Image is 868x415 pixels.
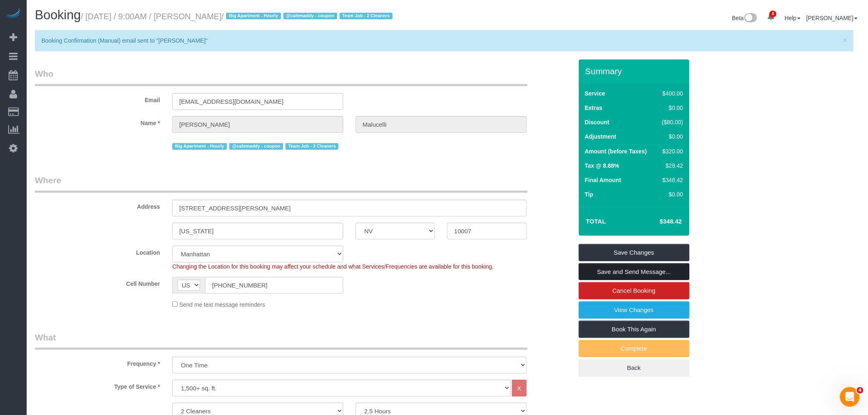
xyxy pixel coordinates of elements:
label: Amount (before Taxes) [585,147,647,155]
label: Cell Number [29,277,166,288]
label: Extras [585,104,603,112]
label: Location [29,246,166,257]
a: 8 [763,8,779,26]
label: Email [29,93,166,104]
input: First Name [172,116,343,133]
legend: Where [35,174,528,193]
div: $320.00 [659,147,683,155]
span: 8 [770,11,777,17]
div: ($80.00) [659,118,683,126]
strong: Total [586,218,606,225]
span: Booking [35,8,81,22]
a: Save Changes [579,244,690,261]
span: Team Job - 2 Cleaners [286,143,338,150]
a: View Changes [579,301,690,319]
a: [PERSON_NAME] [806,15,858,21]
label: Frequency * [29,357,166,368]
span: @cafemaddy - coupon [229,143,283,150]
div: $0.00 [659,104,683,112]
span: Team Job - 2 Cleaners [340,13,393,19]
input: Cell Number [205,277,343,294]
legend: Who [35,68,528,86]
span: × [843,35,847,45]
small: / [DATE] / 9:00AM / [PERSON_NAME] [81,12,395,21]
span: Big Apartment - Hourly [226,13,281,19]
label: Service [585,89,605,98]
iframe: Intercom live chat [840,387,860,407]
div: $28.42 [659,162,683,170]
label: Name * [29,116,166,127]
img: New interface [744,13,757,24]
a: Save and Send Message... [579,263,690,280]
span: / [222,12,395,21]
input: City [172,223,343,239]
span: Send me text message reminders [179,301,265,308]
p: Booking Confirmation (Manual) email sent to "[PERSON_NAME]" [41,36,839,45]
span: Changing the Location for this booking may affect your schedule and what Services/Frequencies are... [172,263,493,270]
h3: Summary [585,66,685,76]
div: $400.00 [659,89,683,98]
label: Adjustment [585,132,617,141]
div: $348.42 [659,176,683,184]
img: Automaid Logo [5,8,21,20]
a: Back [579,359,690,376]
label: Tip [585,190,594,198]
span: @cafemaddy - coupon [283,13,337,19]
legend: What [35,331,528,350]
input: Email [172,93,343,110]
label: Type of Service * [29,380,166,391]
div: $0.00 [659,190,683,198]
h4: $348.42 [635,218,682,225]
a: Book This Again [579,321,690,338]
span: 4 [857,387,863,394]
label: Final Amount [585,176,621,184]
input: Last Name [356,116,527,133]
span: Big Apartment - Hourly [172,143,227,150]
input: Zip Code [447,223,526,239]
label: Discount [585,118,610,126]
button: Close [843,36,847,44]
div: $0.00 [659,132,683,141]
label: Tax @ 8.88% [585,162,619,170]
a: Help [785,15,801,21]
a: Beta [732,15,758,21]
label: Address [29,200,166,211]
a: Cancel Booking [579,282,690,299]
